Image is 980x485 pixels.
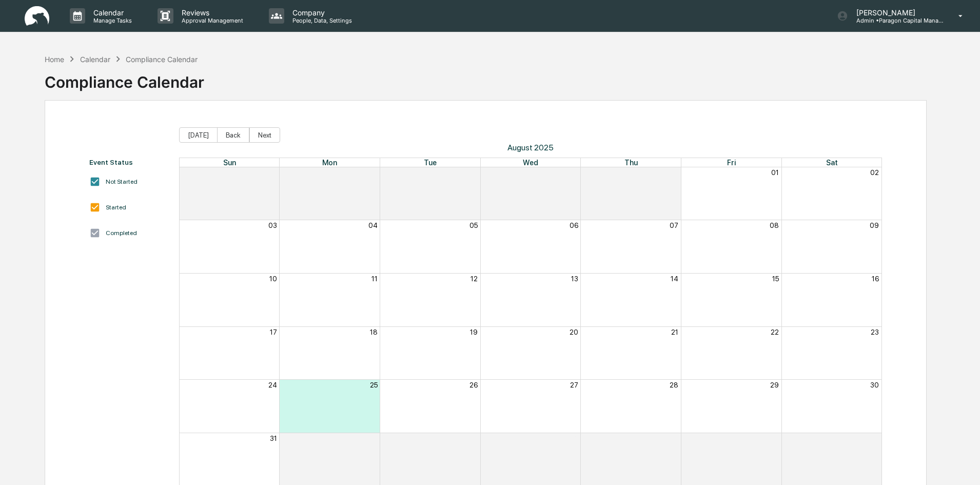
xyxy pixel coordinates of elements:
[270,328,277,336] button: 17
[269,168,277,177] button: 27
[469,381,478,389] button: 26
[570,381,578,389] button: 27
[126,55,198,64] div: Compliance Calendar
[872,275,879,283] button: 16
[179,127,218,143] button: [DATE]
[469,434,478,442] button: 02
[772,275,779,283] button: 15
[284,8,357,17] p: Company
[179,143,883,152] span: August 2025
[770,381,779,389] button: 29
[322,158,337,167] span: Mon
[470,328,478,336] button: 19
[523,158,538,167] span: Wed
[370,381,378,389] button: 25
[269,275,277,283] button: 10
[771,328,779,336] button: 22
[424,158,437,167] span: Tue
[370,328,378,336] button: 18
[671,328,678,336] button: 21
[371,275,378,283] button: 11
[770,221,779,229] button: 08
[223,158,236,167] span: Sun
[368,221,378,229] button: 04
[80,55,110,64] div: Calendar
[25,6,49,26] img: logo
[870,221,879,229] button: 09
[848,8,944,17] p: [PERSON_NAME]
[106,178,138,185] div: Not Started
[671,275,678,283] button: 14
[570,168,578,177] button: 30
[270,434,277,442] button: 31
[870,434,879,442] button: 06
[727,158,736,167] span: Fri
[89,158,169,166] div: Event Status
[570,221,578,229] button: 06
[471,275,478,283] button: 12
[45,65,204,91] div: Compliance Calendar
[284,17,357,24] p: People, Data, Settings
[85,8,137,17] p: Calendar
[571,275,578,283] button: 13
[370,434,378,442] button: 01
[85,17,137,24] p: Manage Tasks
[826,158,838,167] span: Sat
[106,204,126,211] div: Started
[249,127,280,143] button: Next
[771,434,779,442] button: 05
[624,158,638,167] span: Thu
[469,168,478,177] button: 29
[670,221,678,229] button: 07
[217,127,249,143] button: Back
[870,381,879,389] button: 30
[469,221,478,229] button: 05
[848,17,944,24] p: Admin • Paragon Capital Management
[570,328,578,336] button: 20
[871,328,879,336] button: 23
[870,168,879,177] button: 02
[173,17,248,24] p: Approval Management
[669,434,678,442] button: 04
[45,55,64,64] div: Home
[268,381,277,389] button: 24
[771,168,779,177] button: 01
[268,221,277,229] button: 03
[670,381,678,389] button: 28
[173,8,248,17] p: Reviews
[671,168,678,177] button: 31
[106,229,137,237] div: Completed
[570,434,578,442] button: 03
[369,168,378,177] button: 28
